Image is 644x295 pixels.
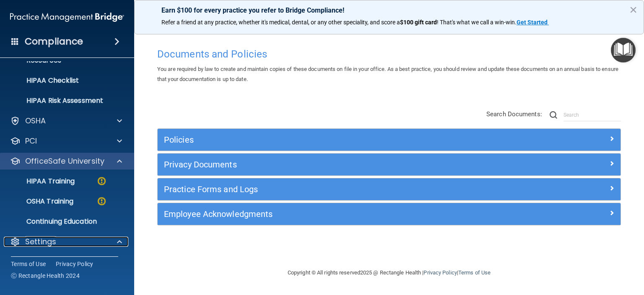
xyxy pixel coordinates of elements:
img: PMB logo [10,9,124,26]
img: warning-circle.0cc9ac19.png [96,176,107,186]
p: OSHA Training [5,197,73,206]
a: Settings [10,237,122,247]
p: Continuing Education [5,217,120,226]
button: Close [629,3,637,16]
strong: Get Started [517,19,548,26]
span: Refer a friend at any practice, whether it's medical, dental, or any other speciality, and score a [161,19,400,26]
img: ic-search.3b580494.png [550,111,557,119]
span: You are required by law to create and maintain copies of these documents on file in your office. ... [157,66,618,82]
p: HIPAA Checklist [5,76,120,85]
h4: Documents and Policies [157,49,621,60]
h4: Compliance [25,36,83,47]
a: Terms of Use [11,260,46,268]
a: Practice Forms and Logs [164,183,614,196]
span: Search Documents: [486,110,542,118]
p: Earn $100 for every practice you refer to Bridge Compliance! [161,6,617,14]
a: Employee Acknowledgments [164,207,614,221]
h5: Privacy Documents [164,160,499,169]
p: HIPAA Training [5,177,75,185]
p: PCI [25,136,37,146]
a: Privacy Policy [56,260,93,268]
a: PCI [10,136,122,146]
p: HIPAA Risk Assessment [5,97,120,105]
div: Copyright © All rights reserved 2025 @ Rectangle Health | | [236,259,542,286]
img: warning-circle.0cc9ac19.png [96,196,107,206]
h5: Practice Forms and Logs [164,185,499,194]
p: OSHA [25,116,46,126]
span: ! That's what we call a win-win. [437,19,517,26]
a: Policies [164,133,614,146]
button: Open Resource Center [611,38,636,63]
h5: Policies [164,135,499,144]
a: Privacy Documents [164,158,614,171]
span: Ⓒ Rectangle Health 2024 [11,272,80,280]
h5: Employee Acknowledgments [164,209,499,219]
a: Terms of Use [458,269,491,276]
a: OSHA [10,116,122,126]
input: Search [563,109,621,121]
a: Get Started [517,19,549,26]
strong: $100 gift card [400,19,437,26]
p: OfficeSafe University [25,156,104,166]
a: Privacy Policy [423,269,457,276]
p: Settings [25,237,56,247]
a: OfficeSafe University [10,156,122,166]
